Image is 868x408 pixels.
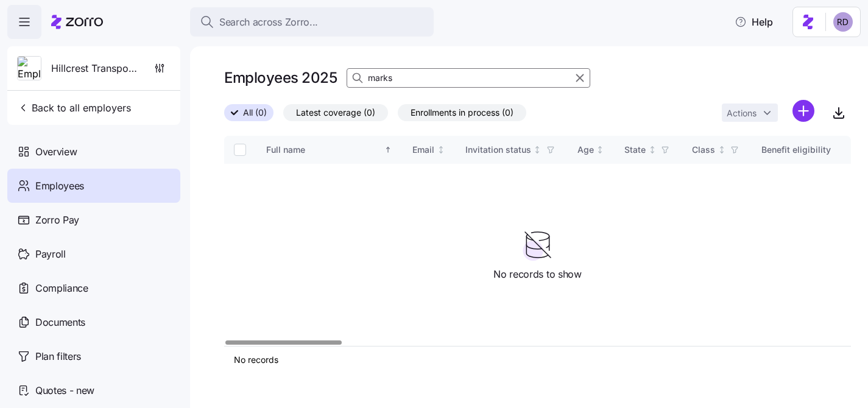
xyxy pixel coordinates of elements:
[725,10,783,34] button: Help
[615,136,682,164] th: StateNot sorted
[219,15,318,30] span: Search across Zorro...
[648,146,657,154] div: Not sorted
[722,104,778,122] button: Actions
[234,144,246,156] input: Select all records
[7,305,180,339] a: Documents
[624,143,646,157] div: State
[465,143,531,157] div: Invitation status
[411,105,513,121] span: Enrollments in process (0)
[7,169,180,203] a: Employees
[596,146,604,154] div: Not sorted
[533,146,542,154] div: Not sorted
[256,136,403,164] th: Full nameSorted ascending
[437,146,445,154] div: Not sorted
[7,135,180,169] a: Overview
[727,109,757,118] span: Actions
[7,373,180,407] a: Quotes - new
[456,136,568,164] th: Invitation statusNot sorted
[243,105,267,121] span: All (0)
[7,237,180,271] a: Payroll
[347,68,590,88] input: Search Employees
[7,203,180,237] a: Zorro Pay
[35,247,66,262] span: Payroll
[682,136,752,164] th: ClassNot sorted
[35,281,88,296] span: Compliance
[12,96,136,120] button: Back to all employers
[833,12,853,32] img: 6d862e07fa9c5eedf81a4422c42283ac
[35,383,94,398] span: Quotes - new
[718,146,726,154] div: Not sorted
[493,267,581,282] span: No records to show
[735,15,773,29] span: Help
[51,61,139,76] span: Hillcrest Transportation Inc.
[18,57,41,81] img: Employer logo
[190,7,434,37] button: Search across Zorro...
[296,105,375,121] span: Latest coverage (0)
[35,144,77,160] span: Overview
[7,271,180,305] a: Compliance
[266,143,382,157] div: Full name
[403,136,456,164] th: EmailNot sorted
[35,315,85,330] span: Documents
[35,213,79,228] span: Zorro Pay
[412,143,434,157] div: Email
[7,339,180,373] a: Plan filters
[35,178,84,194] span: Employees
[224,68,337,87] h1: Employees 2025
[692,143,715,157] div: Class
[792,100,814,122] svg: add icon
[577,143,594,157] div: Age
[17,100,131,115] span: Back to all employers
[568,136,615,164] th: AgeNot sorted
[234,354,841,366] div: No records
[35,349,81,364] span: Plan filters
[384,146,392,154] div: Sorted ascending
